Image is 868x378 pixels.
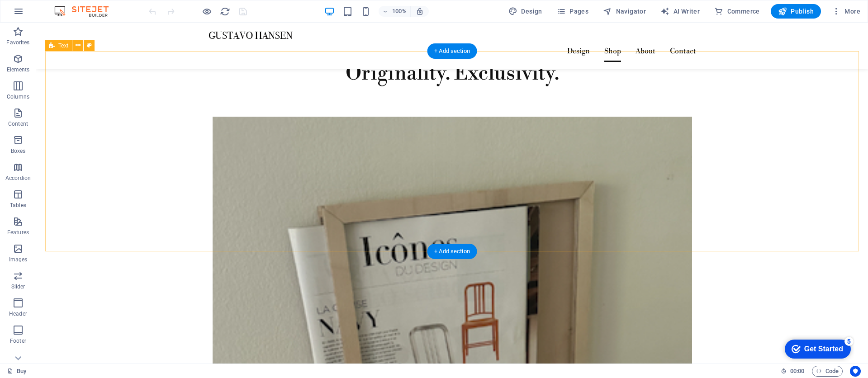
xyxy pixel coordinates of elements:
[714,7,760,16] span: Commerce
[8,120,28,128] p: Content
[657,4,703,19] button: AI Writer
[7,229,29,236] p: Features
[9,310,27,317] p: Header
[427,244,477,259] div: + Add section
[781,366,805,377] h6: Session time
[219,6,230,17] button: reload
[416,7,424,15] i: On resize automatically adjust zoom level to fit chosen device.
[797,368,798,374] span: :
[7,366,26,377] a: Click to cancel selection. Double-click to open Pages
[7,66,30,73] p: Elements
[557,7,588,16] span: Pages
[6,39,29,46] p: Favorites
[52,6,120,17] img: Editor Logo
[850,366,861,377] button: Usercentrics
[832,7,860,16] span: More
[7,93,29,100] p: Columns
[10,202,26,209] p: Tables
[711,4,764,19] button: Commerce
[7,5,73,24] div: Get Started 5 items remaining, 0% complete
[5,175,31,182] p: Accordion
[505,4,546,19] button: Design
[58,43,68,48] span: Text
[10,337,26,345] p: Footer
[27,10,66,18] div: Get Started
[11,283,25,290] p: Slider
[553,4,592,19] button: Pages
[778,7,814,16] span: Publish
[392,6,407,17] h6: 100%
[508,7,542,16] span: Design
[427,43,477,59] div: + Add section
[812,366,843,377] button: Code
[379,6,411,17] button: 100%
[9,256,28,263] p: Images
[599,4,650,19] button: Navigator
[660,7,700,16] span: AI Writer
[603,7,646,16] span: Navigator
[771,4,821,19] button: Publish
[67,2,76,11] div: 5
[201,6,212,17] button: Click here to leave preview mode and continue editing
[11,147,26,155] p: Boxes
[816,366,839,377] span: Code
[790,366,804,377] span: 00 00
[828,4,864,19] button: More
